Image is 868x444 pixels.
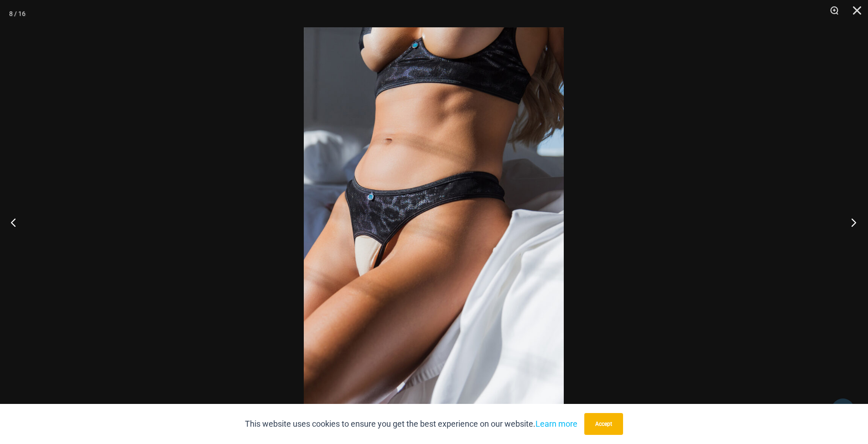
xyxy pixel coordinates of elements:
[834,199,868,245] button: Next
[584,413,623,435] button: Accept
[245,417,577,431] p: This website uses cookies to ensure you get the best experience on our website.
[304,27,564,417] img: Nights Fall Silver Leopard 1036 Bra 6046 Thong 07
[535,419,577,429] a: Learn more
[9,7,26,20] div: 8 / 16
